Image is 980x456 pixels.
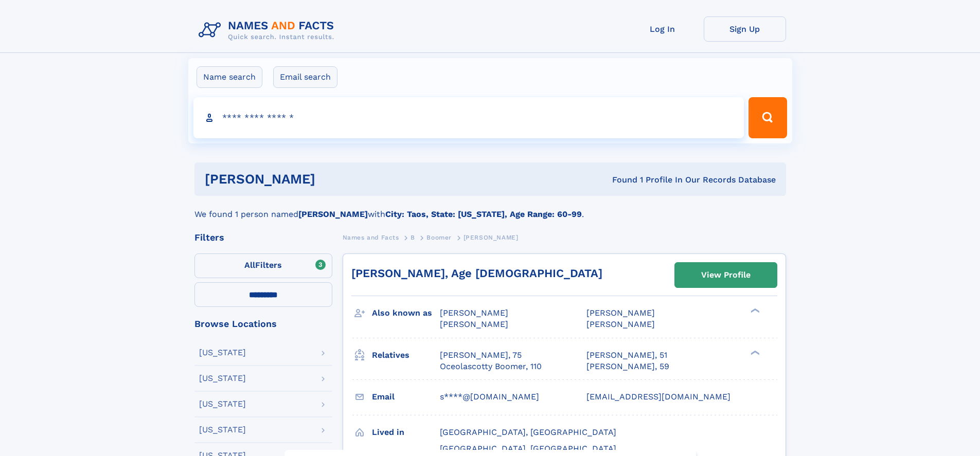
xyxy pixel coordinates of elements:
[749,97,787,138] button: Search Button
[194,253,332,278] label: Filters
[586,319,655,329] span: [PERSON_NAME]
[372,304,440,322] h3: Also known as
[748,349,760,356] div: ❯
[440,319,508,329] span: [PERSON_NAME]
[194,16,343,44] img: Logo Names and Facts
[244,260,255,270] span: All
[273,66,337,88] label: Email search
[199,349,246,357] div: [US_STATE]
[675,263,777,287] a: View Profile
[298,209,368,219] b: [PERSON_NAME]
[372,388,440,406] h3: Email
[621,16,704,42] a: Log In
[199,374,246,382] div: [US_STATE]
[464,234,519,241] span: [PERSON_NAME]
[440,308,508,318] span: [PERSON_NAME]
[351,267,602,280] a: [PERSON_NAME], Age [DEMOGRAPHIC_DATA]
[372,346,440,364] h3: Relatives
[411,234,415,241] span: B
[586,308,655,318] span: [PERSON_NAME]
[205,173,464,186] h1: [PERSON_NAME]
[586,392,730,402] span: [EMAIL_ADDRESS][DOMAIN_NAME]
[199,426,246,434] div: [US_STATE]
[586,350,667,361] a: [PERSON_NAME], 51
[426,234,452,241] span: Boomer
[464,174,776,186] div: Found 1 Profile In Our Records Database
[194,319,332,329] div: Browse Locations
[701,263,751,287] div: View Profile
[440,361,542,372] a: Oceolascotty Boomer, 110
[411,231,415,244] a: B
[440,350,522,361] a: [PERSON_NAME], 75
[385,209,582,219] b: City: Taos, State: [US_STATE], Age Range: 60-99
[440,427,616,437] span: [GEOGRAPHIC_DATA], [GEOGRAPHIC_DATA]
[194,196,786,221] div: We found 1 person named with .
[372,424,440,441] h3: Lived in
[199,400,246,408] div: [US_STATE]
[193,97,744,138] input: search input
[343,231,399,244] a: Names and Facts
[426,231,452,244] a: Boomer
[194,233,332,242] div: Filters
[748,307,760,314] div: ❯
[704,16,786,42] a: Sign Up
[586,361,669,372] a: [PERSON_NAME], 59
[440,444,616,453] span: [GEOGRAPHIC_DATA], [GEOGRAPHIC_DATA]
[197,66,262,88] label: Name search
